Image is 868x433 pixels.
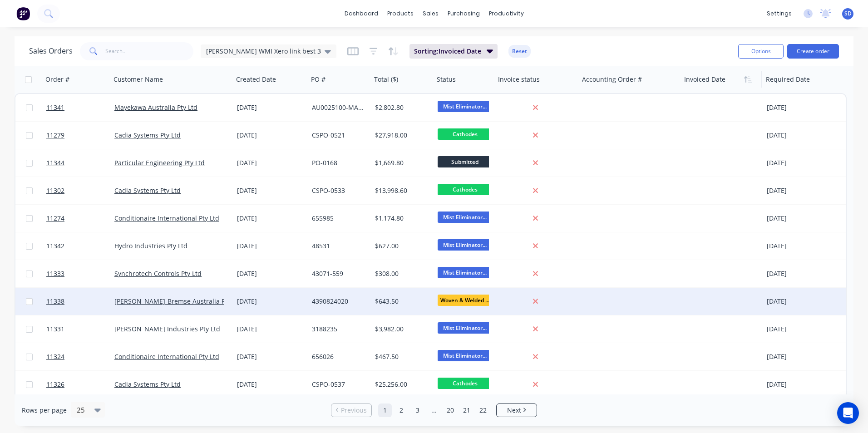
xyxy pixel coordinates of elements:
[114,131,181,139] a: Cadia Systems Pty Ltd
[237,131,305,140] div: [DATE]
[113,75,163,84] div: Customer Name
[767,297,839,306] div: [DATE]
[460,403,473,417] a: Page 21
[105,42,194,60] input: Search...
[767,241,839,251] div: [DATE]
[312,380,365,389] div: CSPO-0537
[46,122,114,149] a: 11279
[767,325,839,334] div: [DATE]
[438,212,492,223] span: Mist Eliminator...
[375,352,428,361] div: $467.50
[114,103,197,112] a: Mayekawa Australia Pty Ltd
[767,214,839,223] div: [DATE]
[46,315,114,343] a: 11331
[375,380,428,389] div: $25,256.00
[767,352,839,361] div: [DATE]
[46,205,114,232] a: 11274
[46,325,64,334] span: 11331
[738,44,784,59] button: Options
[46,232,114,260] a: 11342
[312,325,365,334] div: 3188235
[46,214,64,223] span: 11274
[237,186,305,195] div: [DATE]
[114,380,181,389] a: Cadia Systems Pty Ltd
[311,75,325,84] div: PO #
[46,343,114,370] a: 11324
[375,269,428,278] div: $308.00
[375,131,428,140] div: $27,918.00
[787,44,839,59] button: Create order
[766,75,810,84] div: Required Date
[237,214,305,223] div: [DATE]
[237,269,305,278] div: [DATE]
[46,380,64,389] span: 11326
[582,75,642,84] div: Accounting Order #
[312,186,365,195] div: CSPO-0533
[438,378,492,389] span: Cathodes
[762,7,796,20] div: settings
[29,47,73,55] h1: Sales Orders
[484,7,528,20] div: productivity
[237,325,305,334] div: [DATE]
[114,325,220,333] a: [PERSON_NAME] Industries Pty Ltd
[438,128,492,140] span: Cathodes
[46,297,64,306] span: 11338
[375,325,428,334] div: $3,982.00
[312,214,365,223] div: 655985
[45,75,69,84] div: Order #
[206,46,321,56] span: [PERSON_NAME] WMI Xero link best 3
[46,260,114,287] a: 11333
[237,158,305,167] div: [DATE]
[22,406,67,415] span: Rows per page
[375,241,428,251] div: $627.00
[395,403,408,417] a: Page 2
[46,149,114,177] a: 11344
[375,297,428,306] div: $643.50
[438,156,492,167] span: Submitted
[114,352,219,361] a: Conditionaire International Pty Ltd
[114,241,187,250] a: Hydro Industries Pty Ltd
[237,103,305,112] div: [DATE]
[767,380,839,389] div: [DATE]
[383,7,418,20] div: products
[46,131,64,140] span: 11279
[427,403,441,417] a: Jump forward
[375,158,428,167] div: $1,669.80
[312,297,365,306] div: 4390824020
[312,131,365,140] div: CSPO-0521
[237,241,305,251] div: [DATE]
[438,101,492,112] span: Mist Eliminator...
[375,103,428,112] div: $2,802.80
[443,7,484,20] div: purchasing
[438,350,492,361] span: Mist Eliminator...
[438,295,492,306] span: Woven & Welded ...
[46,177,114,204] a: 11302
[331,406,371,415] a: Previous page
[46,288,114,315] a: 11338
[237,352,305,361] div: [DATE]
[312,241,365,251] div: 48531
[114,186,181,195] a: Cadia Systems Pty Ltd
[374,75,398,84] div: Total ($)
[114,158,205,167] a: Particular Engineering Pty Ltd
[767,131,839,140] div: [DATE]
[767,269,839,278] div: [DATE]
[375,214,428,223] div: $1,174.80
[46,371,114,398] a: 11326
[46,352,64,361] span: 11324
[414,47,481,56] span: Sorting: Invoiced Date
[497,406,537,415] a: Next page
[498,75,540,84] div: Invoice status
[444,403,457,417] a: Page 20
[837,402,859,424] div: Open Intercom Messenger
[507,406,521,415] span: Next
[767,103,839,112] div: [DATE]
[438,239,492,251] span: Mist Eliminator...
[237,380,305,389] div: [DATE]
[438,184,492,195] span: Cathodes
[312,158,365,167] div: PO-0168
[375,186,428,195] div: $13,998.60
[409,44,498,59] button: Sorting:Invoiced Date
[114,269,202,278] a: Synchrotech Controls Pty Ltd
[327,403,541,417] ul: Pagination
